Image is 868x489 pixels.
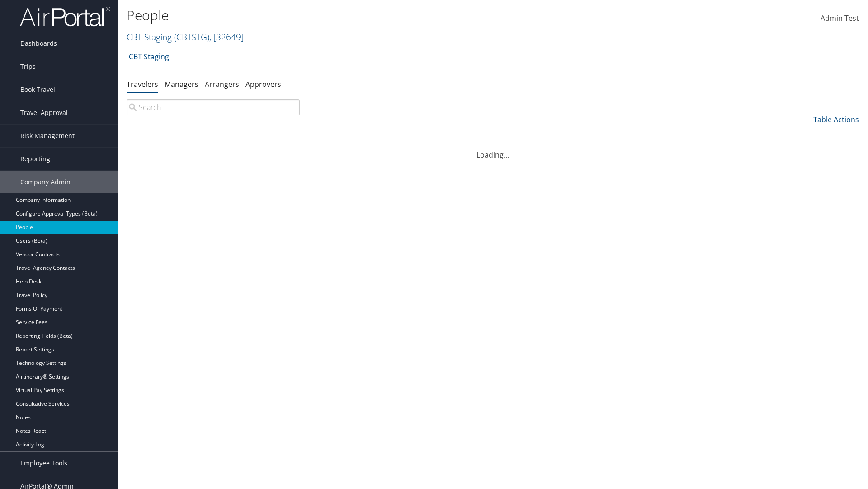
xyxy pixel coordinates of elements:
a: CBT Staging [129,48,169,66]
span: Company Admin [20,171,71,193]
a: Managers [165,79,198,89]
span: Dashboards [20,32,57,55]
span: Risk Management [20,125,75,147]
span: Admin Test [821,13,859,23]
a: Approvers [245,79,281,89]
span: Reporting [20,148,50,170]
span: , [ 32649 ] [209,31,244,43]
a: Arrangers [205,79,239,89]
h1: People [127,6,615,25]
a: Table Actions [813,115,859,125]
a: Travelers [127,79,158,89]
span: Trips [20,55,36,78]
a: CBT Staging [127,31,244,43]
span: ( CBTSTG ) [174,31,209,43]
span: Employee Tools [20,452,67,475]
span: Travel Approval [20,101,68,124]
a: Admin Test [821,5,859,33]
input: Search [127,99,300,115]
span: Book Travel [20,78,55,101]
img: airportal-logo.png [20,6,110,27]
div: Loading... [127,139,859,160]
